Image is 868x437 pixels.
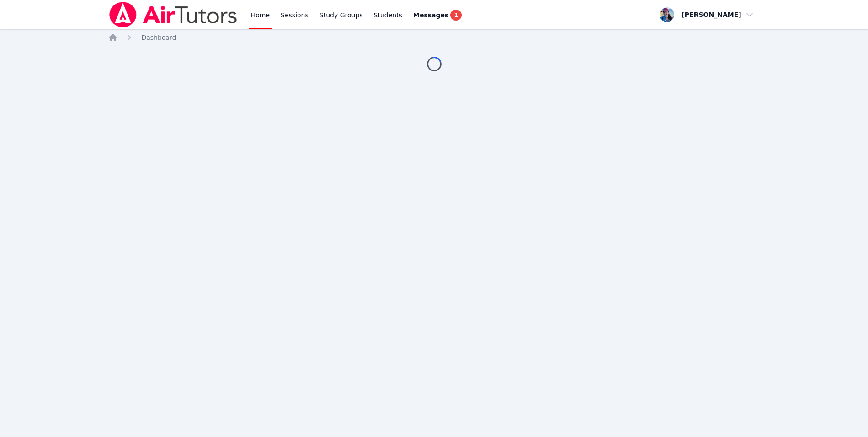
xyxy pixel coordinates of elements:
span: Dashboard [141,34,176,41]
a: Dashboard [141,33,176,42]
img: Air Tutors [108,2,238,27]
span: Messages [413,11,448,20]
span: 1 [450,10,461,21]
nav: Breadcrumb [108,33,759,42]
